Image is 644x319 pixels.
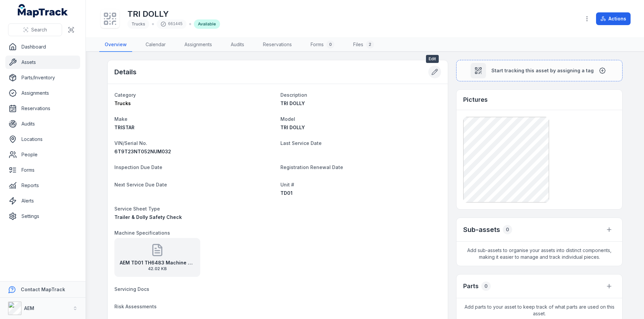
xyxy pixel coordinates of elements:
h2: Sub-assets [463,225,500,234]
div: 2 [366,41,374,49]
button: Start tracking this asset by assigning a tag [456,60,623,81]
span: Inspection Due Date [114,164,162,170]
a: Assignments [179,38,217,52]
a: Files2 [348,38,379,52]
span: Model [280,116,295,122]
span: Service Sheet Type [114,206,160,212]
button: Search [8,23,62,36]
span: Description [280,92,307,98]
span: Machine Specifications [114,230,170,236]
a: Reports [5,179,80,192]
span: Risk Assessments [114,304,157,309]
div: 661445 [157,19,186,29]
a: Assets [5,56,80,69]
button: Actions [596,12,631,25]
div: 0 [326,41,334,49]
a: Reservations [5,102,80,115]
a: Settings [5,210,80,223]
strong: Contact MapTrack [21,287,65,292]
a: Calendar [140,38,171,52]
a: People [5,148,80,161]
span: VIN/Serial No. [114,140,147,146]
span: Trucks [131,21,145,26]
span: Unit # [280,182,294,187]
span: Search [31,26,47,33]
h3: Parts [463,282,479,291]
strong: AEM [24,305,34,311]
span: TRISTAR [114,125,135,130]
a: Audits [225,38,250,52]
a: MapTrack [18,4,68,17]
span: TRI DOLLY [280,125,305,130]
a: Audits [5,117,80,131]
a: Reservations [258,38,297,52]
span: TD01 [280,190,292,196]
span: Trucks [114,100,131,106]
span: Start tracking this asset by assigning a tag [491,67,594,74]
a: Locations [5,133,80,146]
span: Trailer & Dolly Safety Check [114,214,182,220]
span: Add sub-assets to organise your assets into distinct components, making it easier to manage and t... [457,242,622,266]
strong: AEM TD01 TH6483 Machine Specifications [120,259,195,266]
span: Edit [426,55,439,63]
div: 0 [503,225,512,234]
a: Forms0 [305,38,340,52]
a: Overview [99,38,132,52]
span: Category [114,92,136,98]
h1: TRI DOLLY [127,9,220,19]
h3: Pictures [463,95,488,104]
span: TRI DOLLY [280,100,305,106]
span: Registration Renewal Date [280,164,343,170]
span: Servicing Docs [114,286,149,292]
span: Next Service Due Date [114,182,167,187]
a: Alerts [5,194,80,208]
div: Available [194,19,220,29]
a: Dashboard [5,40,80,54]
a: Forms [5,163,80,177]
span: Make [114,116,127,122]
span: Last Service Date [280,140,322,146]
a: Parts/Inventory [5,71,80,84]
span: 6T9T23NT052NUM032 [114,149,171,154]
a: Assignments [5,86,80,100]
span: 42.02 KB [120,266,195,271]
div: 0 [481,282,491,291]
h2: Details [114,67,137,77]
